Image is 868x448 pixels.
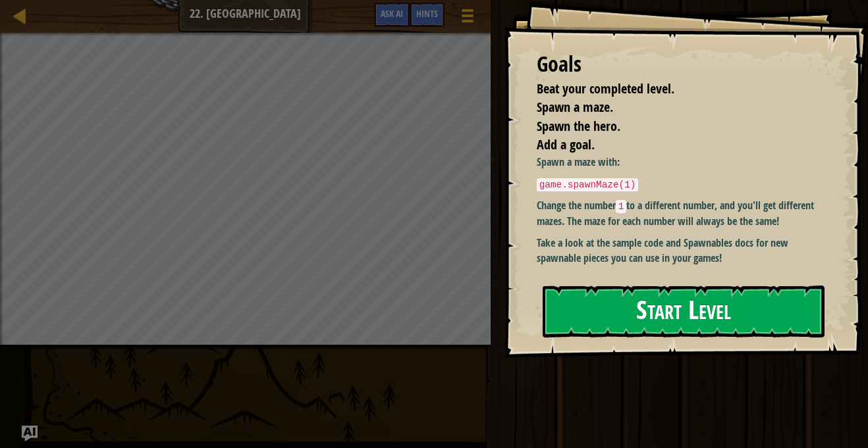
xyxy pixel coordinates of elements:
[616,200,627,213] code: 1
[520,117,819,136] li: Spawn the hero.
[381,7,403,20] span: Ask AI
[537,98,613,116] span: Spawn a maze.
[374,3,410,27] button: Ask AI
[520,80,819,99] li: Beat your completed level.
[537,117,620,135] span: Spawn the hero.
[537,49,822,80] div: Goals
[520,136,819,155] li: Add a goal.
[22,426,38,441] button: Ask AI
[537,198,822,228] p: Change the number to a different number, and you'll get different mazes. The maze for each number...
[537,136,595,153] span: Add a goal.
[451,3,484,34] button: Show game menu
[537,178,639,191] code: game.spawnMaze(1)
[537,236,822,266] p: Take a look at the sample code and Spawnables docs for new spawnable pieces you can use in your g...
[537,155,822,170] p: Spawn a maze with:
[543,286,825,337] button: Start Level
[537,80,674,97] span: Beat your completed level.
[520,98,819,117] li: Spawn a maze.
[416,7,438,20] span: Hints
